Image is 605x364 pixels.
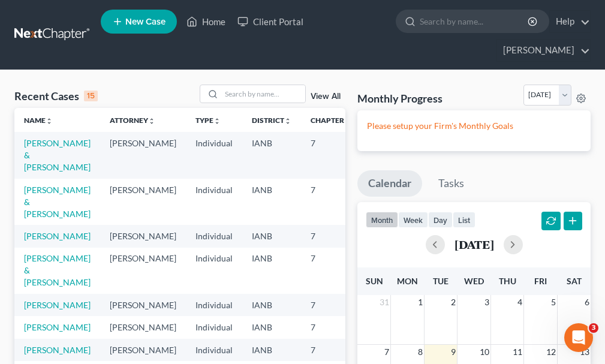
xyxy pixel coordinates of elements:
[428,170,475,197] a: Tasks
[100,179,186,225] td: [PERSON_NAME]
[378,295,390,309] span: 31
[242,179,301,225] td: IANB
[186,316,242,338] td: Individual
[186,248,242,294] td: Individual
[231,11,309,32] a: Client Portal
[454,238,494,251] h2: [DATE]
[24,116,53,125] a: Nameunfold_more
[366,212,398,228] button: month
[14,89,98,103] div: Recent Cases
[357,170,422,197] a: Calendar
[534,276,547,286] span: Fri
[186,339,242,361] td: Individual
[242,316,301,338] td: IANB
[450,295,457,309] span: 2
[301,316,361,338] td: 7
[125,17,165,26] span: New Case
[100,339,186,361] td: [PERSON_NAME]
[499,276,516,286] span: Thu
[564,323,593,352] iframe: Intercom live chat
[433,276,449,286] span: Tue
[46,118,53,125] i: unfold_more
[397,276,418,286] span: Mon
[344,118,351,125] i: unfold_more
[100,294,186,316] td: [PERSON_NAME]
[550,295,557,309] span: 5
[24,300,91,310] a: [PERSON_NAME]
[301,294,361,316] td: 7
[186,179,242,225] td: Individual
[24,253,91,287] a: [PERSON_NAME] & [PERSON_NAME]
[511,345,523,359] span: 11
[583,295,591,309] span: 6
[311,92,341,101] a: View All
[195,116,221,125] a: Typeunfold_more
[148,118,155,125] i: unfold_more
[301,179,361,225] td: 7
[545,345,557,359] span: 12
[100,225,186,247] td: [PERSON_NAME]
[417,345,424,359] span: 8
[450,345,457,359] span: 9
[311,116,351,125] a: Chapterunfold_more
[417,295,424,309] span: 1
[398,212,428,228] button: week
[242,294,301,316] td: IANB
[284,118,291,125] i: unfold_more
[453,212,475,228] button: list
[180,11,231,32] a: Home
[100,248,186,294] td: [PERSON_NAME]
[483,295,490,309] span: 3
[366,276,383,286] span: Sun
[301,339,361,361] td: 7
[589,323,598,333] span: 3
[301,248,361,294] td: 7
[242,339,301,361] td: IANB
[186,294,242,316] td: Individual
[516,295,523,309] span: 4
[24,185,91,219] a: [PERSON_NAME] & [PERSON_NAME]
[24,231,91,241] a: [PERSON_NAME]
[420,10,529,32] input: Search by name...
[186,225,242,247] td: Individual
[242,132,301,178] td: IANB
[367,120,581,132] p: Please setup your Firm's Monthly Goals
[301,225,361,247] td: 7
[357,91,443,106] h3: Monthly Progress
[252,116,291,125] a: Districtunfold_more
[567,276,582,286] span: Sat
[24,138,91,172] a: [PERSON_NAME] & [PERSON_NAME]
[186,132,242,178] td: Individual
[464,276,484,286] span: Wed
[242,225,301,247] td: IANB
[383,345,390,359] span: 7
[301,132,361,178] td: 7
[242,248,301,294] td: IANB
[110,116,155,125] a: Attorneyunfold_more
[550,11,590,32] a: Help
[497,40,590,61] a: [PERSON_NAME]
[428,212,453,228] button: day
[84,91,98,101] div: 15
[24,345,91,355] a: [PERSON_NAME]
[24,322,91,332] a: [PERSON_NAME]
[100,132,186,178] td: [PERSON_NAME]
[100,316,186,338] td: [PERSON_NAME]
[213,118,221,125] i: unfold_more
[478,345,490,359] span: 10
[221,85,305,103] input: Search by name...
